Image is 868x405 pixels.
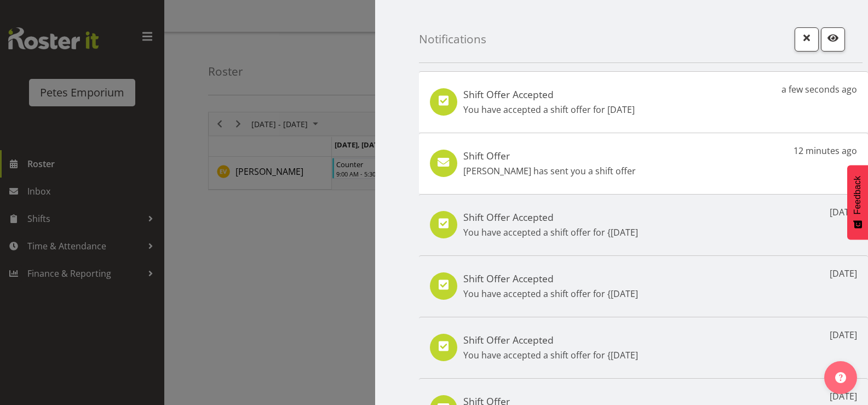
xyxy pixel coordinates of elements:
[794,144,857,157] p: 12 minutes ago
[830,390,857,403] p: [DATE]
[463,150,636,162] h5: Shift Offer
[847,165,868,239] button: Feedback - Show survey
[830,267,857,280] p: [DATE]
[821,27,845,52] button: Mark as read
[795,27,819,52] button: Close
[463,349,638,362] p: You have accepted a shift offer for {[DATE]
[463,226,638,239] p: You have accepted a shift offer for {[DATE]
[463,103,635,116] p: You have accepted a shift offer for [DATE]
[463,88,635,100] h5: Shift Offer Accepted
[419,33,486,45] h4: Notifications
[830,328,857,341] p: [DATE]
[463,211,638,223] h5: Shift Offer Accepted
[463,334,638,346] h5: Shift Offer Accepted
[463,272,638,284] h5: Shift Offer Accepted
[781,83,857,96] p: a few seconds ago
[835,372,846,383] img: help-xxl-2.png
[463,287,638,300] p: You have accepted a shift offer for {[DATE]
[830,206,857,219] p: [DATE]
[463,164,636,178] p: [PERSON_NAME] has sent you a shift offer
[853,176,863,214] span: Feedback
